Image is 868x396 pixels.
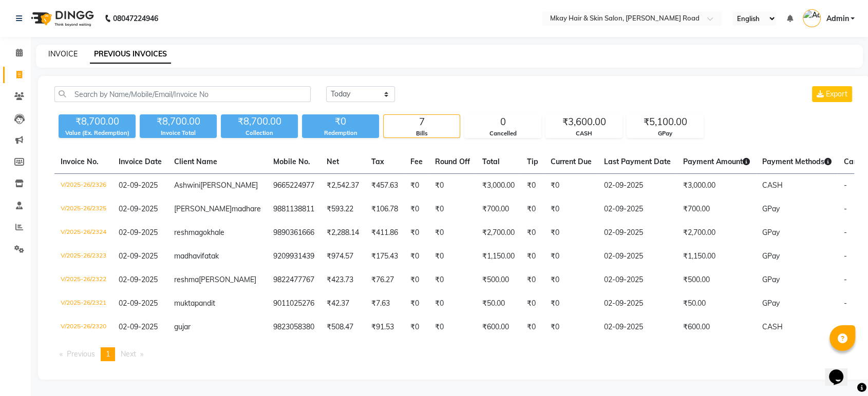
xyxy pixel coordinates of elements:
[429,197,476,221] td: ₹0
[67,349,95,359] span: Previous
[844,322,847,331] span: -
[119,204,158,213] span: 02-09-2025
[365,292,404,315] td: ₹7.63
[812,86,852,102] button: Export
[267,268,320,292] td: 9822477767
[267,174,320,198] td: 9665224977
[106,349,110,359] span: 1
[429,174,476,198] td: ₹0
[119,322,158,331] span: 02-09-2025
[327,157,339,166] span: Net
[404,245,429,268] td: ₹0
[544,268,598,292] td: ₹0
[384,115,460,129] div: 7
[465,115,541,129] div: 0
[273,157,310,166] span: Mobile No.
[465,129,541,138] div: Cancelled
[174,275,199,284] span: reshma
[195,299,215,308] span: pandit
[476,315,521,339] td: ₹600.00
[476,268,521,292] td: ₹500.00
[54,174,112,198] td: V/2025-26/2326
[199,228,224,237] span: gokhale
[221,114,298,129] div: ₹8,700.00
[762,275,780,284] span: GPay
[320,268,365,292] td: ₹423.73
[598,174,677,198] td: 02-09-2025
[320,315,365,339] td: ₹508.47
[365,268,404,292] td: ₹76.27
[48,49,78,58] a: INVOICE
[762,204,780,213] span: GPay
[544,315,598,339] td: ₹0
[61,157,99,166] span: Invoice No.
[54,86,311,102] input: Search by Name/Mobile/Email/Invoice No
[677,292,756,315] td: ₹50.00
[762,251,780,261] span: GPay
[174,228,199,237] span: reshma
[320,174,365,198] td: ₹2,542.37
[174,204,232,213] span: [PERSON_NAME]
[826,13,848,24] span: Admin
[54,347,854,361] nav: Pagination
[174,251,202,261] span: madhavi
[762,228,780,237] span: GPay
[844,251,847,261] span: -
[551,157,592,166] span: Current Due
[677,221,756,245] td: ₹2,700.00
[476,292,521,315] td: ₹50.00
[546,129,622,138] div: CASH
[365,245,404,268] td: ₹175.43
[677,315,756,339] td: ₹600.00
[199,275,256,284] span: [PERSON_NAME]
[410,157,423,166] span: Fee
[59,114,136,129] div: ₹8,700.00
[844,228,847,237] span: -
[598,197,677,221] td: 02-09-2025
[429,292,476,315] td: ₹0
[54,268,112,292] td: V/2025-26/2322
[119,157,162,166] span: Invoice Date
[320,221,365,245] td: ₹2,288.14
[527,157,538,166] span: Tip
[121,349,136,359] span: Next
[302,129,379,137] div: Redemption
[429,221,476,245] td: ₹0
[26,4,97,33] img: logo
[404,268,429,292] td: ₹0
[54,197,112,221] td: V/2025-26/2325
[320,197,365,221] td: ₹593.22
[476,197,521,221] td: ₹700.00
[119,181,158,190] span: 02-09-2025
[59,129,136,137] div: Value (Ex. Redemption)
[404,174,429,198] td: ₹0
[113,4,158,33] b: 08047224946
[429,268,476,292] td: ₹0
[404,315,429,339] td: ₹0
[544,197,598,221] td: ₹0
[598,292,677,315] td: 02-09-2025
[404,221,429,245] td: ₹0
[677,268,756,292] td: ₹500.00
[221,129,298,137] div: Collection
[365,197,404,221] td: ₹106.78
[476,221,521,245] td: ₹2,700.00
[174,181,200,190] span: Ashwini
[267,292,320,315] td: 9011025276
[267,315,320,339] td: 9823058380
[521,292,544,315] td: ₹0
[174,299,195,308] span: mukta
[429,245,476,268] td: ₹0
[119,228,158,237] span: 02-09-2025
[365,221,404,245] td: ₹411.86
[302,114,379,129] div: ₹0
[762,322,783,331] span: CASH
[803,9,821,27] img: Admin
[435,157,470,166] span: Round Off
[544,174,598,198] td: ₹0
[844,181,847,190] span: -
[762,299,780,308] span: GPay
[683,157,750,166] span: Payment Amount
[174,322,191,331] span: gujar
[521,174,544,198] td: ₹0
